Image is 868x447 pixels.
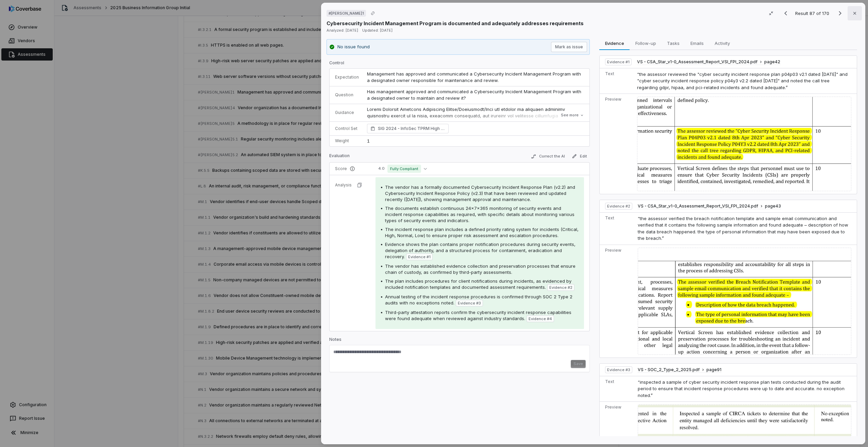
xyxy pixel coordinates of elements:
span: The vendor has a formally documented Cybersecurity Incident Response Plan (v2.2) and Cybersecurit... [385,184,575,202]
span: Fully Compliant [387,165,421,173]
span: The incident response plan includes a defined priority rating system for incidents (Critical, Hig... [385,227,579,238]
p: No issue found [337,44,370,50]
p: Control [329,60,590,68]
p: Guidance [335,110,359,115]
p: Cybersecurity Incident Management Program is documented and adequately addresses requirements [327,20,584,27]
span: Evidence [602,39,627,48]
p: Notes [329,337,590,345]
span: “the assessor reviewed the "cyber security incident response plan p04p03 v2.1 dated [DATE]" and "... [637,71,848,90]
span: Evidence shows the plan contains proper notification procedures during security events, delegatio... [385,242,575,259]
span: Evidence # 3 [607,367,630,372]
p: Evaluation [329,153,350,161]
span: # [PERSON_NAME]1 [329,11,364,16]
span: Third-party attestation reports confirm the cybersecurity incident response capabilities were fou... [385,310,571,321]
span: SIG 2024 - InfoSec TPRM High Framework [378,125,445,132]
p: Score [335,166,367,171]
p: Control Set [335,126,359,131]
span: Follow-up [633,39,659,48]
span: Has management approved and communicated a Cybersecurity Incident Management Program with a desig... [367,89,583,101]
button: VS - SOC_2_Type_2_2025.pdfpage91 [638,367,721,373]
img: 9b194b734a014ca0a822468bf00f30e1_original.jpg_w1200.jpg [637,97,851,191]
p: Result 87 of 170 [795,10,831,17]
span: VS - CSA_Star_v1-0_Assessment_Report_VSI_FPI_2024.pdf [637,59,757,65]
span: page 43 [765,203,781,209]
span: Updated: [DATE] [362,28,393,33]
td: Text [600,376,635,402]
img: 514f60e046ed46db8ba868aa3a62352d_original.jpg_w1200.jpg [638,248,851,355]
span: Evidence # 2 [607,203,630,209]
button: Copy link [367,7,379,19]
td: Text [600,68,634,94]
span: Emails [688,39,706,48]
span: Evidence # 4 [529,316,552,321]
span: Evidence # 3 [458,300,481,306]
td: Preview [600,245,635,357]
span: The documents establish continuous 24x7x365 monitoring of security events and incident response c... [385,205,574,223]
p: Question [335,92,359,98]
span: VS - SOC_2_Type_2_2025.pdf [638,367,700,372]
button: Correct the AI [528,152,568,161]
button: VS - CSA_Star_v1-0_Assessment_Report_VSI_FPI_2024.pdfpage43 [638,203,781,209]
p: Analysis [335,182,352,188]
p: Expectation [335,74,359,80]
span: page 91 [706,367,721,372]
span: Annual testing of the incident response procedures is confirmed through SOC 2 Type 2 audits with ... [385,294,572,305]
button: Next result [833,9,847,17]
span: Evidence # 2 [549,285,572,290]
span: “the assessor verified the breach notification template and sample email communication and verifi... [638,216,848,241]
span: The vendor has established evidence collection and preservation processes that ensure chain of cu... [385,263,575,275]
button: Mark as issue [551,42,587,52]
span: “inspected a sample of cyber security incident response plan tests conducted during the audit per... [638,379,845,398]
button: Edit [569,152,590,160]
span: Evidence # 1 [607,59,630,65]
span: VS - CSA_Star_v1-0_Assessment_Report_VSI_FPI_2024.pdf [638,203,758,209]
span: Analyzed: [DATE] [327,28,358,33]
button: Previous result [779,9,792,17]
span: Activity [712,39,733,48]
span: 1 [367,138,370,144]
p: Weight [335,138,359,144]
td: Preview [600,94,634,194]
button: VS - CSA_Star_v1-0_Assessment_Report_VSI_FPI_2024.pdfpage42 [637,59,780,65]
span: page 42 [764,59,780,65]
span: Evidence # 1 [408,254,431,260]
span: Tasks [664,39,682,48]
td: Text [600,212,635,245]
button: See more [559,109,586,121]
p: Loremi Dolorsit Ametcons Adipiscing Elitse/Doeiusmodt/Inci utl etdolor ma aliquaen adminimv quisn... [367,106,584,318]
span: Management has approved and communicated a Cybersecurity Incident Management Program with a desig... [367,71,582,83]
button: 4.0Fully Compliant [375,165,430,173]
span: The plan includes procedures for client notifications during incidents, as evidenced by included ... [385,278,571,290]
